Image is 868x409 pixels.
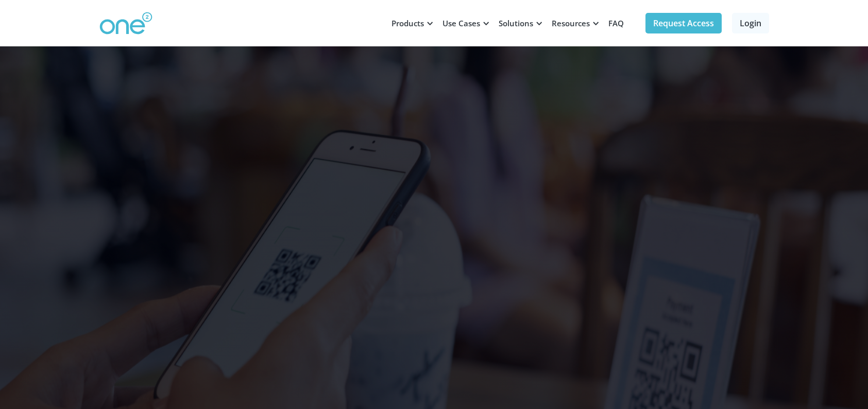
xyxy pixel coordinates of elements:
[99,12,152,35] img: One2 Logo
[732,13,769,33] a: Login
[552,18,590,28] div: Resources
[645,13,722,33] a: Request Access
[602,8,630,39] a: FAQ
[392,18,424,28] div: Products
[442,18,480,28] div: Use Cases
[499,18,533,28] div: Solutions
